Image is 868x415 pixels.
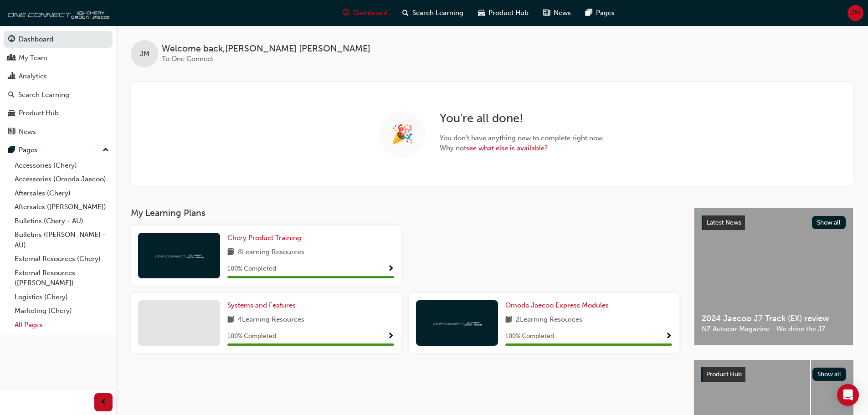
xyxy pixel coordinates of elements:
[478,7,485,19] span: car-icon
[5,4,109,22] img: oneconnect
[131,208,679,218] h3: My Learning Plans
[706,370,742,378] span: Product Hub
[440,133,605,143] span: You don ' t have anything new to complete right now.
[702,313,846,324] span: 2024 Jaecoo J7 Track (EX) review
[11,228,113,252] a: Bulletins ([PERSON_NAME] - AU)
[586,7,592,19] span: pages-icon
[851,8,860,18] span: JM
[694,208,853,345] a: Latest NewsShow all2024 Jaecoo J7 Track (EX) reviewNZ Autocar Magazine - We drive the J7.
[19,53,47,63] div: My Team
[11,200,113,214] a: Aftersales ([PERSON_NAME])
[471,4,536,22] a: car-iconProduct Hub
[227,314,234,326] span: book-icon
[4,50,113,67] a: My Team
[440,143,605,154] span: Why not
[227,301,296,309] span: Systems and Features
[554,8,571,18] span: News
[812,368,847,381] button: Show all
[8,72,15,81] span: chart-icon
[238,314,304,326] span: 4 Learning Resources
[8,109,15,118] span: car-icon
[412,8,463,18] span: Search Learning
[8,36,15,44] span: guage-icon
[402,7,409,19] span: search-icon
[227,331,276,342] span: 100 % Completed
[4,68,113,85] a: Analytics
[387,265,394,273] span: Show Progress
[395,4,471,22] a: search-iconSearch Learning
[8,128,15,136] span: news-icon
[11,290,113,304] a: Logistics (Chery)
[343,7,349,19] span: guage-icon
[4,105,113,122] a: Product Hub
[227,300,299,311] a: Systems and Features
[227,264,276,274] span: 100 % Completed
[488,8,529,18] span: Product Hub
[11,186,113,200] a: Aftersales (Chery)
[387,263,394,275] button: Show Progress
[11,318,113,332] a: All Pages
[505,314,512,326] span: book-icon
[701,367,846,382] a: Product HubShow all
[440,111,605,126] h2: You ' re all done!
[11,214,113,228] a: Bulletins (Chery - AU)
[665,331,672,342] button: Show Progress
[11,304,113,318] a: Marketing (Chery)
[11,159,113,173] a: Accessories (Chery)
[707,219,741,226] span: Latest News
[103,144,109,156] span: up-icon
[665,333,672,341] span: Show Progress
[8,146,15,154] span: pages-icon
[154,251,204,260] img: oneconnect
[4,29,113,142] button: DashboardMy TeamAnalyticsSearch LearningProduct HubNews
[516,314,582,326] span: 2 Learning Resources
[387,331,394,342] button: Show Progress
[4,123,113,140] a: News
[702,324,846,334] span: NZ Autocar Magazine - We drive the J7.
[19,108,59,118] div: Product Hub
[335,4,395,22] a: guage-iconDashboard
[812,216,846,229] button: Show all
[238,247,304,258] span: 8 Learning Resources
[18,90,69,100] div: Search Learning
[596,8,615,18] span: Pages
[4,31,113,48] a: Dashboard
[140,49,149,59] span: JM
[19,71,47,82] div: Analytics
[100,397,107,408] span: prev-icon
[432,318,482,327] img: oneconnect
[578,4,622,22] a: pages-iconPages
[847,5,863,21] button: JM
[536,4,578,22] a: news-iconNews
[387,333,394,341] span: Show Progress
[837,384,859,406] div: Open Intercom Messenger
[353,8,388,18] span: Dashboard
[8,91,15,99] span: search-icon
[505,300,612,311] a: Omoda Jaecoo Express Modules
[8,54,15,62] span: people-icon
[702,215,846,230] a: Latest NewsShow all
[19,145,37,155] div: Pages
[543,7,550,19] span: news-icon
[505,331,554,342] span: 100 % Completed
[11,252,113,266] a: External Resources (Chery)
[11,172,113,186] a: Accessories (Omoda Jaecoo)
[162,55,213,63] span: To One Connect
[227,234,301,242] span: Chery Product Training
[4,142,113,159] button: Pages
[391,129,414,139] span: 🎉
[19,127,36,137] div: News
[4,87,113,103] a: Search Learning
[227,233,305,243] a: Chery Product Training
[11,266,113,290] a: External Resources ([PERSON_NAME])
[466,144,548,152] a: see what else is available?
[227,247,234,258] span: book-icon
[505,301,609,309] span: Omoda Jaecoo Express Modules
[162,44,370,54] span: Welcome back , [PERSON_NAME] [PERSON_NAME]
